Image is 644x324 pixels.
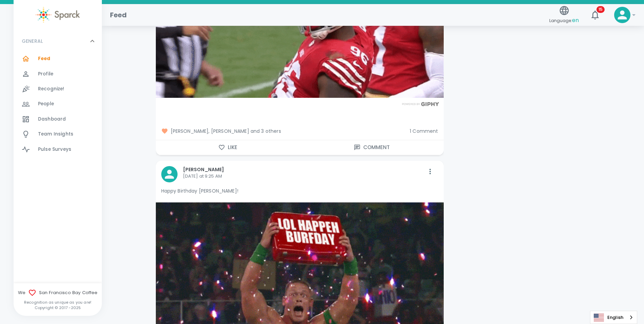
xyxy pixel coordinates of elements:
[14,7,102,23] a: Sparck logo
[14,67,102,82] a: Profile
[38,101,54,107] span: People
[38,116,66,123] span: Dashboard
[38,131,73,138] span: Team Insights
[14,51,102,66] a: Feed
[14,300,102,305] p: Recognition as unique as you are!
[14,142,102,157] a: Pulse Surveys
[38,55,51,62] span: Feed
[590,311,637,324] aside: Language selected: English
[161,128,405,134] span: [PERSON_NAME], [PERSON_NAME] and 3 others
[572,16,579,24] span: en
[14,305,102,310] p: Copyright © 2017 - 2025
[183,166,425,173] p: [PERSON_NAME]
[14,31,102,51] div: GENERAL
[410,128,438,134] span: 1 Comment
[549,16,579,25] span: Language:
[590,311,637,324] div: Language
[14,96,102,111] a: People
[14,82,102,96] a: Recognize!
[596,6,605,13] span: 15
[161,187,438,194] p: Happy Birthday [PERSON_NAME]!
[110,10,127,20] h1: Feed
[547,3,582,27] button: Language:en
[14,112,102,127] a: Dashboard
[38,146,71,153] span: Pulse Surveys
[38,86,65,92] span: Recognize!
[183,173,425,180] p: [DATE] at 9:25 AM
[22,38,43,44] p: GENERAL
[36,7,80,23] img: Sparck logo
[14,127,102,142] a: Team Insights
[38,71,53,77] span: Profile
[590,311,637,324] a: English
[400,102,441,106] img: Powered by GIPHY
[587,7,603,23] button: 15
[300,140,444,155] button: Comment
[156,140,300,155] button: Like
[14,51,102,160] div: GENERAL
[14,289,102,297] span: We San Francisco Bay Coffee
